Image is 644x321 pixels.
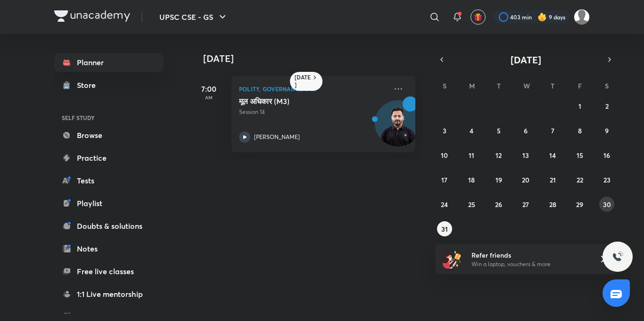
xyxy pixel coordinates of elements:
[471,9,486,25] button: avatar
[54,53,164,72] a: Planner
[491,147,506,163] button: August 12, 2025
[464,172,479,187] button: August 18, 2025
[471,250,587,260] h6: Refer friends
[190,83,228,95] h5: 7:00
[551,126,554,135] abbr: August 7, 2025
[54,148,164,167] a: Practice
[441,200,448,209] abbr: August 24, 2025
[464,123,479,138] button: August 4, 2025
[54,239,164,258] a: Notes
[577,151,583,160] abbr: August 15, 2025
[474,13,482,21] img: avatar
[437,172,452,187] button: August 17, 2025
[437,221,452,236] button: August 31, 2025
[518,147,533,163] button: August 13, 2025
[239,108,387,116] p: Session 14
[443,250,462,269] img: referral
[605,81,609,90] abbr: Saturday
[612,251,623,262] img: ttu
[468,175,475,184] abbr: August 18, 2025
[54,262,164,281] a: Free live classes
[603,175,611,184] abbr: August 23, 2025
[495,200,502,209] abbr: August 26, 2025
[54,126,164,145] a: Browse
[495,175,502,184] abbr: August 19, 2025
[54,194,164,213] a: Playlist
[603,200,611,209] abbr: August 30, 2025
[491,172,506,187] button: August 19, 2025
[464,197,479,212] button: August 25, 2025
[437,197,452,212] button: August 24, 2025
[470,126,473,135] abbr: August 4, 2025
[443,126,446,135] abbr: August 3, 2025
[497,126,501,135] abbr: August 5, 2025
[545,197,560,212] button: August 28, 2025
[54,76,164,95] a: Store
[471,260,587,269] p: Win a laptop, vouchers & more
[578,81,582,90] abbr: Friday
[495,151,502,160] abbr: August 12, 2025
[545,123,560,138] button: August 7, 2025
[469,151,474,160] abbr: August 11, 2025
[54,10,130,24] a: Company Logo
[437,147,452,163] button: August 10, 2025
[54,171,164,190] a: Tests
[599,98,614,113] button: August 2, 2025
[577,175,583,184] abbr: August 22, 2025
[239,83,387,95] p: Polity, Governance & IR
[497,81,501,90] abbr: Tuesday
[578,102,581,111] abbr: August 1, 2025
[572,147,587,163] button: August 15, 2025
[254,133,300,141] p: [PERSON_NAME]
[572,98,587,113] button: August 1, 2025
[441,175,447,184] abbr: August 17, 2025
[441,225,448,234] abbr: August 31, 2025
[599,172,614,187] button: August 23, 2025
[54,110,164,126] h6: SELF STUDY
[190,95,228,100] p: AM
[545,172,560,187] button: August 21, 2025
[605,126,609,135] abbr: August 9, 2025
[518,123,533,138] button: August 6, 2025
[574,9,590,25] img: Komal
[524,126,528,135] abbr: August 6, 2025
[551,81,554,90] abbr: Thursday
[537,12,547,22] img: streak
[154,8,234,26] button: UPSC CSE - GS
[54,10,130,22] img: Company Logo
[77,79,101,91] div: Store
[522,151,529,160] abbr: August 13, 2025
[295,74,311,89] h6: [DATE]
[518,197,533,212] button: August 27, 2025
[599,147,614,163] button: August 16, 2025
[576,200,583,209] abbr: August 29, 2025
[448,53,603,66] button: [DATE]
[572,123,587,138] button: August 8, 2025
[549,200,556,209] abbr: August 28, 2025
[464,147,479,163] button: August 11, 2025
[522,175,529,184] abbr: August 20, 2025
[441,151,448,160] abbr: August 10, 2025
[437,123,452,138] button: August 3, 2025
[523,81,530,90] abbr: Wednesday
[239,96,356,106] h5: मूल अधिकार (M3)
[469,81,475,90] abbr: Monday
[603,151,610,160] abbr: August 16, 2025
[550,175,556,184] abbr: August 21, 2025
[54,217,164,235] a: Doubts & solutions
[605,102,609,111] abbr: August 2, 2025
[599,123,614,138] button: August 9, 2025
[549,151,556,160] abbr: August 14, 2025
[511,53,541,66] span: [DATE]
[468,200,475,209] abbr: August 25, 2025
[518,172,533,187] button: August 20, 2025
[572,197,587,212] button: August 29, 2025
[491,123,506,138] button: August 5, 2025
[545,147,560,163] button: August 14, 2025
[203,53,425,64] h4: [DATE]
[443,81,446,90] abbr: Sunday
[491,197,506,212] button: August 26, 2025
[572,172,587,187] button: August 22, 2025
[54,285,164,304] a: 1:1 Live mentorship
[522,200,529,209] abbr: August 27, 2025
